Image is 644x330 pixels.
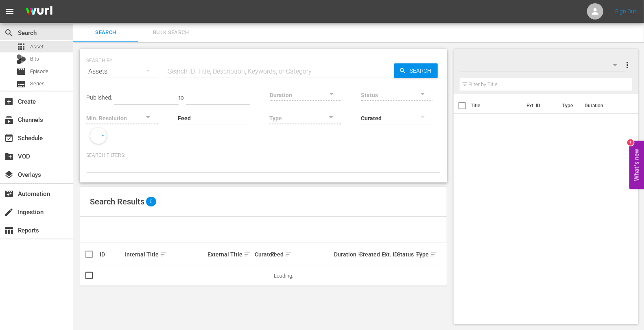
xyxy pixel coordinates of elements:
div: Bits [16,54,26,64]
div: External Title [207,250,253,259]
span: Loading... [274,273,296,279]
span: Search [4,28,14,38]
span: Episode [16,67,26,76]
p: Search Filters: [86,152,441,159]
span: sort [160,251,167,258]
img: ans4CAIJ8jUAAAAAAAAAAAAAAAAAAAAAAAAgQb4GAAAAAAAAAAAAAAAAAAAAAAAAJMjXAAAAAAAAAAAAAAAAAAAAAAAAgAT5G... [20,2,59,21]
span: Search Results [90,197,144,206]
span: Channels [4,115,14,125]
span: Ingestion [4,207,14,217]
span: to [179,94,184,101]
span: Schedule [4,133,14,143]
span: Overlays [4,170,14,180]
span: Automation [4,189,14,199]
span: Asset [16,42,26,52]
span: Search [78,28,133,37]
button: Search [394,63,438,78]
span: Asset [30,43,44,51]
span: sort [244,251,251,258]
a: Sign Out [615,8,636,15]
span: Create [4,97,14,106]
span: Published: [86,94,112,101]
span: sort [285,251,292,258]
span: Search [406,63,438,78]
div: Duration [334,250,357,259]
span: sort [358,251,365,258]
span: more_vert [622,60,632,70]
div: Curated [255,251,268,258]
div: Status [397,250,414,259]
div: ID [100,251,122,258]
span: 0 [146,197,156,206]
th: Type [557,94,580,117]
span: Episode [30,67,48,76]
div: 1 [627,139,634,146]
div: Assets [86,60,158,83]
th: Title [471,94,522,117]
span: Series [16,79,26,89]
div: Type [416,250,426,259]
span: VOD [4,152,14,161]
div: Ext. ID [382,251,395,258]
span: Series [30,80,45,88]
th: Duration [580,94,629,117]
span: menu [5,7,15,16]
div: Created [359,250,379,259]
th: Ext. ID [522,94,558,117]
button: more_vert [622,55,632,75]
div: Feed [271,250,332,259]
span: Bits [30,55,39,63]
div: Internal Title [125,250,205,259]
button: Open Feedback Widget [629,141,644,189]
span: Reports [4,226,14,235]
span: Bulk Search [143,28,199,37]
